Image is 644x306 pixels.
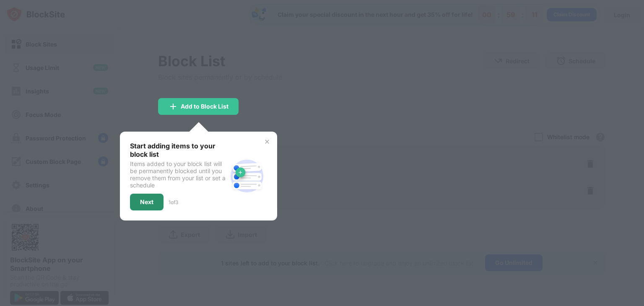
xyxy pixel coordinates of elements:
[181,103,229,110] div: Add to Block List
[264,138,270,145] img: x-button.svg
[130,160,227,189] div: Items added to your block list will be permanently blocked until you remove them from your list o...
[169,199,178,205] div: 1 of 3
[227,156,267,196] img: block-site.svg
[140,199,153,205] div: Next
[130,142,227,158] div: Start adding items to your block list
